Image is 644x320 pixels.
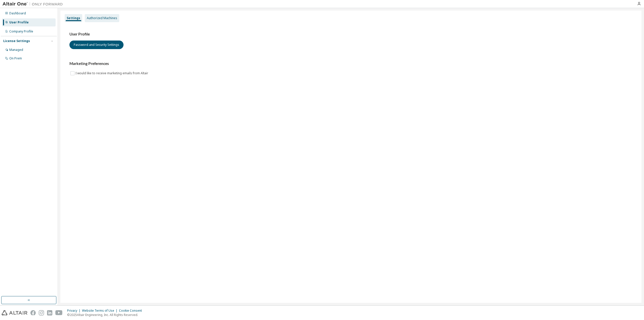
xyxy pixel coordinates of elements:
[30,310,36,315] img: facebook.svg
[9,29,33,33] div: Company Profile
[3,2,65,7] img: Altair One
[9,11,26,15] div: Dashboard
[119,309,145,313] div: Cookie Consent
[9,56,22,60] div: On Prem
[69,41,124,49] button: Password and Security Settings
[67,313,145,317] p: © 2025 Altair Engineering, Inc. All Rights Reserved.
[47,310,52,315] img: linkedin.svg
[39,310,44,315] img: instagram.svg
[82,309,119,313] div: Website Terms of Use
[67,309,82,313] div: Privacy
[75,70,149,76] label: I would like to receive marketing emails from Altair
[67,16,80,20] div: Settings
[9,48,23,52] div: Managed
[9,20,29,24] div: User Profile
[2,310,27,315] img: altair_logo.svg
[55,310,63,315] img: youtube.svg
[87,16,117,20] div: Authorized Machines
[69,32,632,37] h3: User Profile
[69,61,632,66] h3: Marketing Preferences
[3,39,30,43] div: License Settings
